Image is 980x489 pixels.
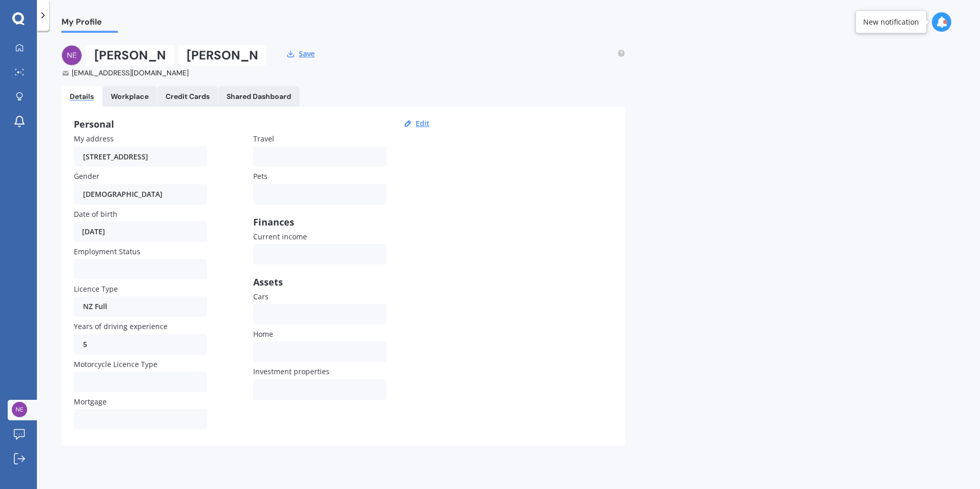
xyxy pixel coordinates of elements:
span: Motorcycle Licence Type [74,359,157,369]
div: Finances [253,217,386,227]
span: Licence Type [74,284,118,294]
span: Cars [253,292,269,301]
div: [EMAIL_ADDRESS][DOMAIN_NAME] [62,68,266,78]
div: Shared Dashboard [227,92,291,101]
a: Shared Dashboard [218,86,299,107]
span: Travel [253,134,274,144]
span: Gender [74,172,99,181]
div: New notification [863,17,919,27]
a: Details [62,86,102,107]
span: Pets [253,172,268,181]
div: Credit Cards [166,92,210,101]
span: Investment properties [253,367,330,377]
div: Details [70,92,94,101]
div: Personal [74,119,433,129]
span: Current income [253,232,307,241]
span: My Profile [62,17,118,31]
a: Workplace [103,86,157,107]
span: Date of birth [74,209,117,219]
button: Edit [413,119,433,128]
a: Credit Cards [157,86,218,107]
img: 35711c08981d1a9807f780302ce07dfd [62,45,82,66]
button: Save [296,49,318,58]
span: Employment Status [74,247,140,256]
div: [DATE] [74,221,207,242]
div: Assets [253,277,386,287]
span: Home [253,329,273,339]
span: Years of driving experience [74,322,168,332]
span: Mortgage [74,397,107,406]
div: Workplace [111,92,149,101]
span: My address [74,134,114,144]
img: 35711c08981d1a9807f780302ce07dfd [12,402,27,417]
